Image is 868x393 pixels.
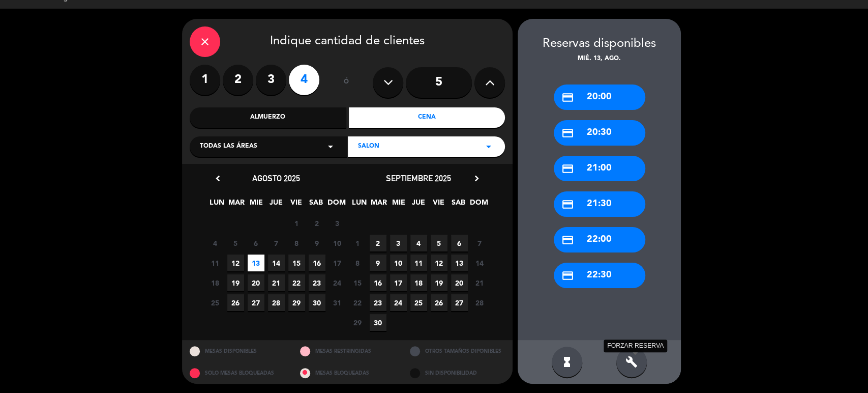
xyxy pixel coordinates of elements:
[391,196,407,213] span: MIE
[451,255,468,271] span: 13
[561,269,574,282] i: credit_card
[329,255,346,271] span: 17
[324,141,337,153] i: arrow_drop_down
[431,274,447,291] span: 19
[190,26,505,57] div: Indique cantidad de clientes
[561,198,574,211] i: credit_card
[386,173,451,183] span: septiembre 2025
[268,196,285,213] span: JUE
[451,294,468,311] span: 27
[309,294,325,311] span: 30
[471,235,488,251] span: 7
[349,274,366,291] span: 15
[292,340,403,362] div: MESAS RESTRINGIDAS
[190,65,220,95] label: 1
[252,173,300,183] span: agosto 2025
[268,294,285,311] span: 28
[329,215,346,232] span: 3
[248,235,264,251] span: 6
[402,340,513,362] div: OTROS TAMAÑOS DIPONIBLES
[208,196,225,213] span: LUN
[309,255,325,271] span: 16
[248,196,265,213] span: MIE
[554,191,645,217] div: 21:30
[256,65,286,95] label: 3
[288,235,305,251] span: 8
[561,91,574,104] i: credit_card
[309,215,325,232] span: 2
[358,142,379,152] span: SALON
[288,215,305,232] span: 1
[182,362,292,384] div: SOLO MESAS BLOQUEADAS
[227,235,244,251] span: 5
[268,274,285,291] span: 21
[370,294,386,311] span: 23
[268,235,285,251] span: 7
[351,196,368,213] span: LUN
[470,196,487,213] span: DOM
[248,294,264,311] span: 27
[410,255,427,271] span: 11
[431,255,447,271] span: 12
[390,235,407,251] span: 3
[288,255,305,271] span: 15
[410,294,427,311] span: 25
[288,196,305,213] span: VIE
[349,314,366,331] span: 29
[625,356,638,368] i: build
[308,196,324,213] span: SAB
[288,294,305,311] span: 29
[327,196,344,213] span: DOM
[329,274,346,291] span: 24
[471,294,488,311] span: 28
[213,173,223,184] i: chevron_left
[182,340,292,362] div: MESAS DISPONIBLES
[349,255,366,271] span: 8
[554,156,645,181] div: 21:00
[390,255,407,271] span: 10
[561,127,574,139] i: credit_card
[554,263,645,288] div: 22:30
[292,362,403,384] div: MESAS BLOQUEADAS
[370,235,386,251] span: 2
[207,255,224,271] span: 11
[227,274,244,291] span: 19
[554,85,645,110] div: 20:00
[207,235,224,251] span: 4
[329,235,346,251] span: 10
[554,120,645,146] div: 20:30
[561,234,574,246] i: credit_card
[471,255,488,271] span: 14
[390,274,407,291] span: 17
[227,255,244,271] span: 12
[561,356,573,368] i: hourglass_full
[200,142,257,152] span: Todas las áreas
[268,255,285,271] span: 14
[227,294,244,311] span: 26
[471,173,482,184] i: chevron_right
[410,274,427,291] span: 18
[370,255,386,271] span: 9
[431,235,447,251] span: 5
[451,274,468,291] span: 20
[199,36,211,48] i: close
[390,294,407,311] span: 24
[402,362,513,384] div: SIN DISPONIBILIDAD
[329,294,346,311] span: 31
[223,65,253,95] label: 2
[604,340,667,352] div: FORZAR RESERVA
[431,294,447,311] span: 26
[370,274,386,291] span: 16
[471,274,488,291] span: 21
[430,196,447,213] span: VIE
[248,274,264,291] span: 20
[410,235,427,251] span: 4
[289,65,319,95] label: 4
[207,274,224,291] span: 18
[451,235,468,251] span: 6
[309,274,325,291] span: 23
[349,294,366,311] span: 22
[410,196,427,213] span: JUE
[371,196,387,213] span: MAR
[190,107,346,128] div: Almuerzo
